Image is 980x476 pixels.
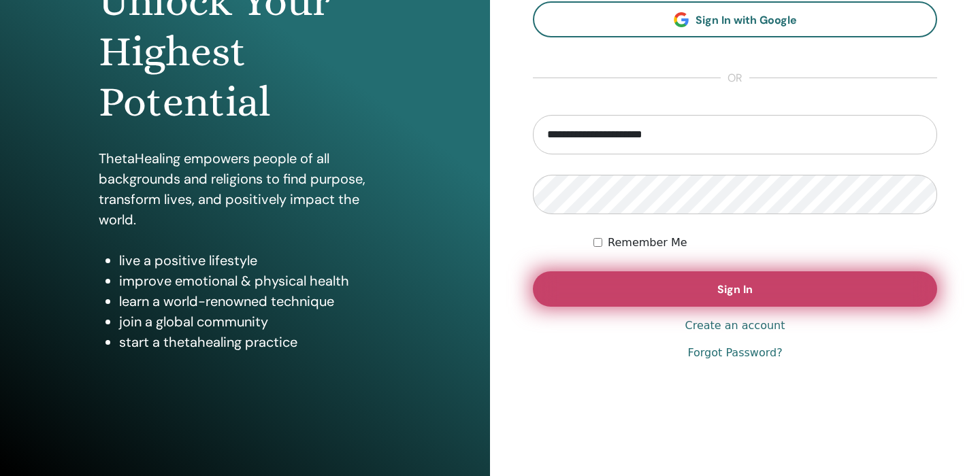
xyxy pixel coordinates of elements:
[119,311,391,332] li: join a global community
[721,70,749,86] span: or
[593,235,937,251] div: Keep me authenticated indefinitely or until I manually logout
[533,271,937,307] button: Sign In
[99,148,391,230] p: ThetaHealing empowers people of all backgrounds and religions to find purpose, transform lives, a...
[119,250,391,271] li: live a positive lifestyle
[685,318,785,334] a: Create an account
[687,345,782,361] a: Forgot Password?
[533,1,937,37] a: Sign In with Google
[696,13,797,27] span: Sign In with Google
[717,282,753,296] span: Sign In
[119,271,391,291] li: improve emotional & physical health
[119,332,391,352] li: start a thetahealing practice
[119,291,391,311] li: learn a world-renowned technique
[608,235,687,251] label: Remember Me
